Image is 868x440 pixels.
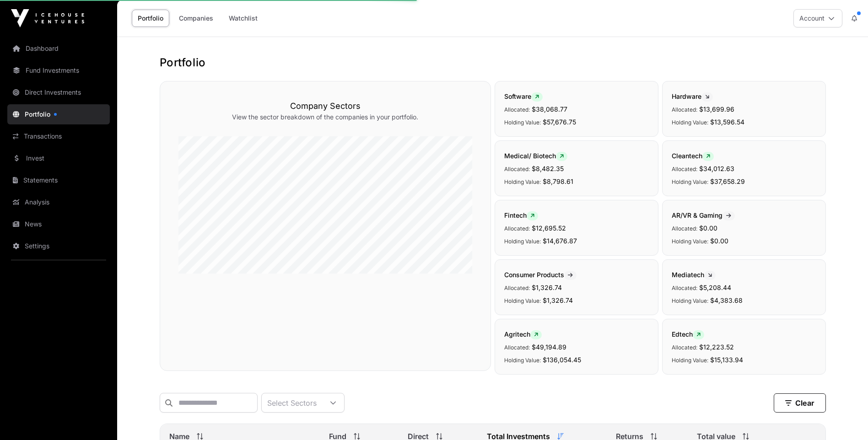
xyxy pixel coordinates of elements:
span: $49,194.89 [532,343,566,351]
a: News [7,214,110,234]
span: Allocated: [504,344,530,351]
span: Edtech [672,330,704,338]
a: Direct Investments [7,82,110,102]
span: Allocated: [672,284,697,291]
span: Allocated: [672,225,697,232]
span: Allocated: [504,166,530,172]
span: $8,798.61 [543,177,573,185]
span: $15,133.94 [710,356,743,364]
span: $12,695.52 [532,224,566,232]
a: Fund Investments [7,60,110,80]
span: Allocated: [672,344,697,351]
div: Select Sectors [262,393,322,412]
span: $13,699.96 [699,105,734,113]
a: Transactions [7,126,110,146]
a: Portfolio [7,104,110,124]
span: $1,326.74 [543,296,573,304]
span: $14,676.87 [543,237,577,245]
button: Account [793,9,842,27]
span: $0.00 [710,237,728,245]
a: Portfolio [132,10,169,27]
button: Clear [774,393,826,413]
a: Invest [7,148,110,168]
a: Dashboard [7,38,110,59]
span: Holding Value: [504,119,541,126]
span: Cleantech [672,152,714,160]
a: Analysis [7,192,110,212]
a: Settings [7,236,110,256]
p: View the sector breakdown of the companies in your portfolio. [178,113,472,122]
span: $38,068.77 [532,105,567,113]
span: Software [504,92,543,100]
a: Companies [173,10,219,27]
span: Holding Value: [504,178,541,185]
img: Icehouse Ventures Logo [11,9,84,27]
span: Hardware [672,92,713,100]
span: Fintech [504,211,538,219]
span: $0.00 [699,224,717,232]
span: Holding Value: [672,178,708,185]
span: $8,482.35 [532,165,564,172]
span: Holding Value: [672,297,708,304]
span: Allocated: [672,166,697,172]
span: Mediatech [672,271,716,279]
span: Allocated: [504,284,530,291]
span: $5,208.44 [699,284,731,291]
span: Holding Value: [672,357,708,364]
iframe: Chat Widget [822,396,868,440]
span: Medical/ Biotech [504,152,567,160]
h3: Company Sectors [178,100,472,113]
span: $57,676.75 [543,118,576,126]
span: Allocated: [504,106,530,113]
span: Allocated: [504,225,530,232]
span: $13,596.54 [710,118,744,126]
span: Holding Value: [672,119,708,126]
span: $34,012.63 [699,165,734,172]
span: $136,054.45 [543,356,581,364]
h1: Portfolio [160,55,826,70]
span: Consumer Products [504,271,577,279]
a: Statements [7,170,110,190]
a: Watchlist [223,10,264,27]
span: $12,223.52 [699,343,734,351]
span: Holding Value: [504,238,541,245]
span: $1,326.74 [532,284,562,291]
span: Allocated: [672,106,697,113]
span: $37,658.29 [710,177,745,185]
span: Holding Value: [504,297,541,304]
span: Holding Value: [672,238,708,245]
span: Holding Value: [504,357,541,364]
span: AR/VR & Gaming [672,211,735,219]
span: Agritech [504,330,542,338]
span: $4,383.68 [710,296,743,304]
